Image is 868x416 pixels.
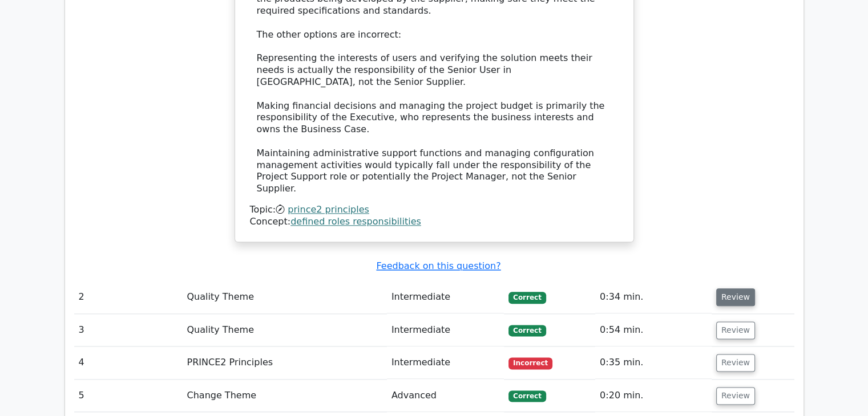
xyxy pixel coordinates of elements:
td: 0:35 min. [595,346,712,379]
td: 3 [74,314,183,346]
button: Review [716,288,755,306]
td: Quality Theme [182,281,386,313]
td: 0:34 min. [595,281,712,313]
button: Review [716,321,755,339]
td: 4 [74,346,183,379]
span: Incorrect [508,357,552,369]
td: Advanced [387,380,504,412]
td: Quality Theme [182,314,386,346]
td: 0:20 min. [595,380,712,412]
span: Correct [508,390,546,402]
td: 2 [74,281,183,313]
div: Topic: [250,204,619,216]
td: Change Theme [182,380,386,412]
a: defined roles responsibilities [290,216,421,227]
td: PRINCE2 Principles [182,346,386,379]
div: Concept: [250,216,619,228]
span: Correct [508,292,546,303]
span: Correct [508,325,546,336]
button: Review [716,387,755,405]
td: 0:54 min. [595,314,712,346]
td: Intermediate [387,346,504,379]
td: Intermediate [387,314,504,346]
a: Feedback on this question? [376,260,500,271]
td: 5 [74,380,183,412]
button: Review [716,354,755,372]
a: prince2 principles [288,204,369,215]
td: Intermediate [387,281,504,313]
